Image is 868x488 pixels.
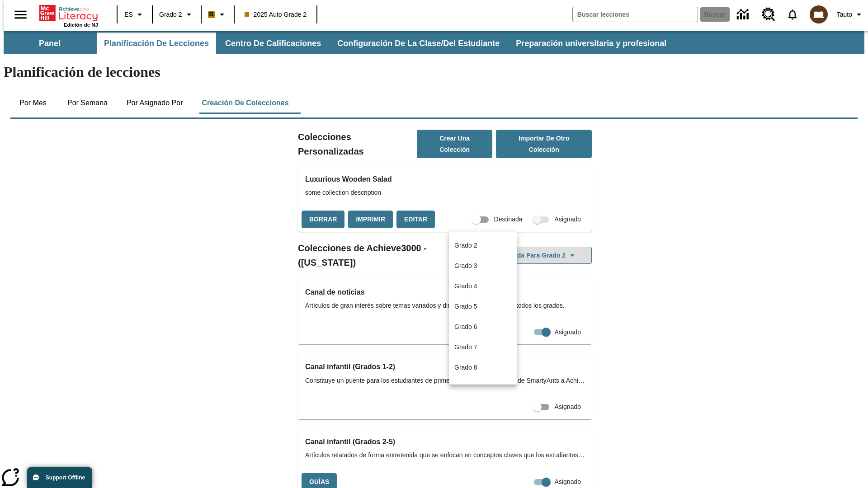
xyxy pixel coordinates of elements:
p: Grado 7 [454,343,477,352]
p: Grado 6 [454,322,477,332]
p: Grado 3 [454,261,477,271]
p: Grado 5 [454,302,477,311]
p: Grado 2 [454,241,477,250]
p: Grado 4 [454,282,477,291]
p: Grado 8 [454,363,477,372]
p: Grado 9 [454,383,477,393]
